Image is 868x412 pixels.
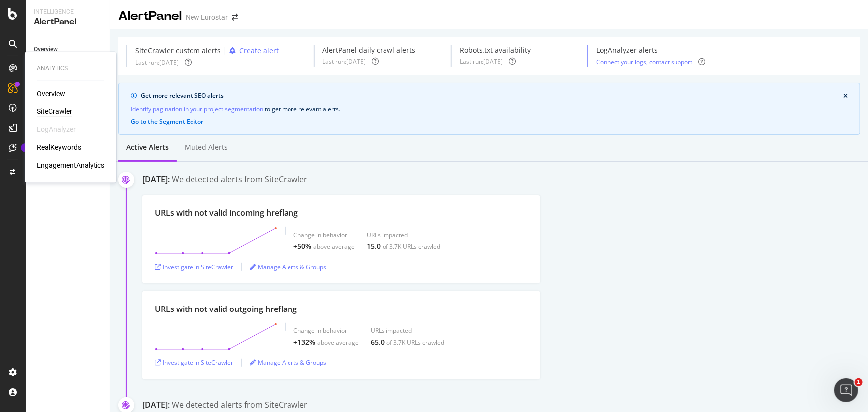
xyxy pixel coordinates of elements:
[155,304,297,315] div: URLs with not valid outgoing hreflang
[172,399,307,411] div: We detected alerts from SiteCrawler
[142,174,170,185] div: [DATE]:
[596,45,705,55] div: LogAnalyzer alerts
[135,46,221,56] div: SiteCrawler custom alerts
[386,338,444,347] div: of 3.7K URLs crawled
[232,14,238,21] div: arrow-right-arrow-left
[250,355,326,371] button: Manage Alerts & Groups
[460,45,531,55] div: Robots.txt availability
[323,57,366,66] div: Last run: [DATE]
[155,358,233,367] a: Investigate in SiteCrawler
[142,399,170,411] div: [DATE]:
[185,142,228,152] div: Muted alerts
[126,142,169,152] div: Active alerts
[371,326,444,335] div: URLs impacted
[250,358,326,367] a: Manage Alerts & Groups
[250,259,326,275] button: Manage Alerts & Groups
[21,143,30,152] div: Tooltip anchor
[834,378,858,402] iframe: Intercom live chat
[367,231,440,239] div: URLs impacted
[37,64,104,73] div: Analytics
[155,207,298,219] div: URLs with not valid incoming hreflang
[250,263,326,271] a: Manage Alerts & Groups
[37,125,76,135] div: LogAnalyzer
[172,174,307,185] div: We detected alerts from SiteCrawler
[37,143,81,153] a: RealKeywords
[37,107,72,117] a: SiteCrawler
[855,378,863,386] span: 1
[131,104,848,114] div: to get more relevant alerts .
[841,91,850,102] button: close banner
[460,57,503,66] div: Last run: [DATE]
[383,242,440,251] div: of 3.7K URLs crawled
[293,241,311,251] div: +50%
[293,337,315,347] div: +132%
[135,58,179,67] div: Last run: [DATE]
[239,46,279,56] div: Create alert
[293,326,359,335] div: Change in behavior
[367,241,381,251] div: 15.0
[323,45,416,55] div: AlertPanel daily crawl alerts
[141,91,843,100] div: Get more relevant SEO alerts
[118,8,182,25] div: AlertPanel
[313,242,355,251] div: above average
[118,83,860,135] div: info banner
[596,57,692,67] button: Connect your logs, contact support
[155,259,233,275] button: Investigate in SiteCrawler
[131,118,203,125] button: Go to the Segment Editor
[155,263,233,271] a: Investigate in SiteCrawler
[317,338,359,347] div: above average
[37,161,104,171] a: EngagementAnalytics
[34,44,58,55] div: Overview
[34,44,103,55] a: Overview
[37,89,65,99] a: Overview
[371,337,385,347] div: 65.0
[34,8,102,16] div: Intelligence
[293,231,355,239] div: Change in behavior
[131,104,263,114] a: Identify pagination in your project segmentation
[225,45,279,56] button: Create alert
[155,355,233,371] button: Investigate in SiteCrawler
[34,16,102,28] div: AlertPanel
[596,58,692,66] a: Connect your logs, contact support
[186,12,228,22] div: New Eurostar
